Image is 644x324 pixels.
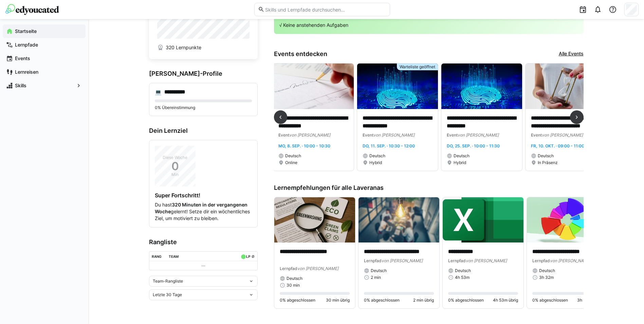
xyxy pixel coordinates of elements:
[279,22,578,29] p: √ Keine anstehenden Aufgaben
[443,197,523,243] img: image
[373,132,415,138] span: von [PERSON_NAME]
[149,127,258,134] h3: Dein Lernziel
[448,298,484,303] span: 0% abgeschlossen
[538,160,558,165] span: In Präsenz
[246,254,250,258] div: LP
[169,254,179,258] div: Team
[447,132,458,138] span: Event
[531,143,584,148] span: Fr, 10. Okt. · 09:00 - 11:00
[539,268,555,273] span: Deutsch
[527,197,608,243] img: image
[287,276,302,281] span: Deutsch
[455,268,471,273] span: Deutsch
[155,202,247,214] strong: 320 Minuten in der vergangenen Woche
[400,64,435,70] span: Warteliste geöffnet
[382,258,423,263] span: von [PERSON_NAME]
[539,275,554,280] span: 3h 32m
[155,201,252,222] p: Du hast gelernt! Setze dir ein wöchentliches Ziel, um motiviert zu bleiben.
[447,143,500,148] span: Do, 25. Sep. · 10:00 - 11:30
[166,44,201,51] span: 320 Lernpunkte
[280,298,315,303] span: 0% abgeschlossen
[153,292,182,298] span: Letzte 30 Tage
[371,275,381,280] span: 2 min
[153,278,183,284] span: Team-Rangliste
[155,105,252,110] p: 0% Übereinstimmung
[542,132,583,138] span: von [PERSON_NAME]
[358,197,439,243] img: image
[364,298,400,303] span: 0% abgeschlossen
[274,50,327,58] h3: Events entdecken
[538,153,554,159] span: Deutsch
[357,64,438,109] img: image
[155,192,252,199] h4: Super Fortschritt!
[526,64,606,109] img: image
[278,143,330,148] span: Mo, 8. Sep. · 10:00 - 10:30
[274,184,584,192] h3: Lernempfehlungen für alle Laveranas
[559,50,584,58] a: Alle Events
[287,283,300,288] span: 30 min
[455,275,470,280] span: 4h 53m
[326,298,350,303] span: 30 min übrig
[577,298,602,303] span: 3h 32m übrig
[363,143,415,148] span: Do, 11. Sep. · 10:30 - 12:00
[155,89,162,95] div: 💻️
[285,153,301,159] span: Deutsch
[274,197,355,243] img: image
[532,258,550,263] span: Lernpfad
[466,258,507,263] span: von [PERSON_NAME]
[149,238,258,246] h3: Rangliste
[369,153,385,159] span: Deutsch
[371,268,387,273] span: Deutsch
[550,258,591,263] span: von [PERSON_NAME]
[297,266,338,271] span: von [PERSON_NAME]
[369,160,382,165] span: Hybrid
[531,132,542,138] span: Event
[454,153,470,159] span: Deutsch
[264,6,386,13] input: Skills und Lernpfade durchsuchen…
[363,132,373,138] span: Event
[413,298,434,303] span: 2 min übrig
[273,64,354,109] img: image
[149,70,258,77] h3: [PERSON_NAME]-Profile
[454,160,466,165] span: Hybrid
[152,254,162,258] div: Rang
[285,160,297,165] span: Online
[252,253,255,259] a: ø
[364,258,382,263] span: Lernpfad
[441,64,522,109] img: image
[493,298,518,303] span: 4h 53m übrig
[289,132,330,138] span: von [PERSON_NAME]
[532,298,568,303] span: 0% abgeschlossen
[448,258,466,263] span: Lernpfad
[278,132,289,138] span: Event
[280,266,297,271] span: Lernpfad
[458,132,499,138] span: von [PERSON_NAME]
